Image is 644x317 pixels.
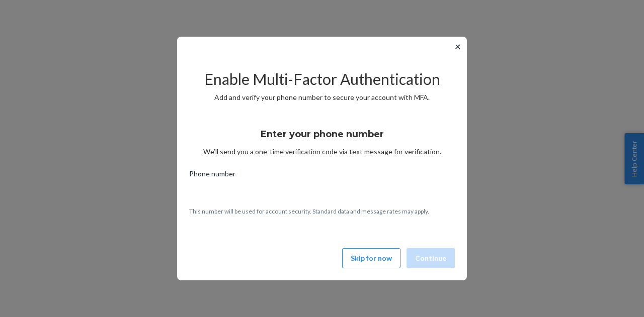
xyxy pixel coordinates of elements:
h3: Enter your phone number [261,128,384,141]
button: ✕ [452,41,463,53]
p: This number will be used for account security. Standard data and message rates may apply. [189,207,455,216]
h2: Enable Multi-Factor Authentication [189,71,455,87]
div: We’ll send you a one-time verification code via text message for verification. [189,120,455,157]
span: Phone number [189,169,235,183]
button: Continue [407,248,455,268]
p: Add and verify your phone number to secure your account with MFA. [189,92,455,102]
button: Skip for now [342,248,400,268]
